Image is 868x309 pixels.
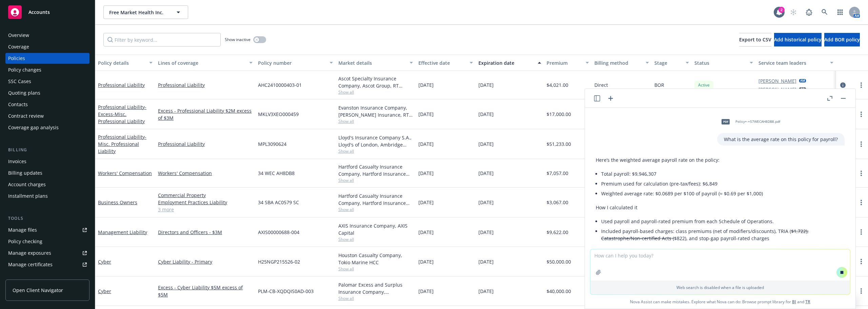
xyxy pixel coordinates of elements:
[5,64,90,75] a: Policy changes
[416,55,476,71] button: Effective date
[98,104,146,124] span: - Excess-Misc. Professional Liability
[258,111,299,118] span: MKLV3XEO000459
[158,107,253,121] a: Excess - Professional Liability $2M excess of $3M
[5,88,90,98] a: Quoting plans
[98,134,146,154] span: - Misc. Professional Liability
[28,9,50,15] span: Accounts
[5,53,90,64] a: Policies
[13,287,63,294] span: Open Client Navigator
[418,170,434,177] span: [DATE]
[5,99,90,110] a: Contacts
[418,199,434,206] span: [DATE]
[158,59,245,66] div: Lines of coverage
[255,55,335,71] button: Policy number
[758,86,796,93] a: [PERSON_NAME]
[258,258,300,265] span: H25NGP215526-02
[758,77,796,84] a: [PERSON_NAME]
[724,136,838,143] p: What is the average rate on this policy for payroll?
[857,140,865,148] a: more
[5,122,90,133] a: Coverage gap analysis
[98,82,145,88] a: Professional Liability
[418,288,434,295] span: [DATE]
[109,9,168,16] span: Free Market Health Inc.
[857,110,865,118] a: more
[478,140,494,148] span: [DATE]
[547,140,571,148] span: $51,233.00
[547,81,568,89] span: $4,021.00
[8,156,26,167] div: Invoices
[857,81,865,89] a: more
[547,288,571,295] span: $40,000.00
[95,55,155,71] button: Policy details
[478,288,494,295] span: [DATE]
[758,59,826,66] div: Service team leaders
[594,81,608,89] span: Direct
[418,140,434,148] span: [DATE]
[478,199,494,206] span: [DATE]
[594,285,846,290] p: Web search is disabled when a file is uploaded
[338,75,413,89] div: Ascot Specialty Insurance Company, Ascot Group, RT Specialty Insurance Services, LLC (RSG Special...
[547,229,568,236] span: $9,622.00
[8,191,48,201] div: Installment plans
[418,229,434,236] span: [DATE]
[5,168,90,178] a: Billing updates
[476,55,544,71] button: Expiration date
[694,59,746,66] div: Status
[258,288,314,295] span: PLM-CB-XQDQIS0AD-003
[8,122,59,133] div: Coverage gap analysis
[735,119,780,124] span: Policy+-+57WECAH8DB8.pdf
[8,30,29,41] div: Overview
[158,258,253,265] a: Cyber Liability - Primary
[98,199,137,206] a: Business Owners
[8,99,28,110] div: Contacts
[8,179,46,190] div: Account charges
[8,248,51,258] div: Manage exposures
[547,199,568,206] span: $3,067.00
[717,113,782,130] div: pdfPolicy+-+57WECAH8DB8.pdf
[338,236,413,242] span: Show all
[601,216,845,226] li: Used payroll and payroll-rated premium from each Schedule of Operations.
[5,41,90,52] a: Coverage
[547,111,571,118] span: $17,000.00
[98,229,147,235] a: Management Liability
[824,33,860,46] button: Add BOR policy
[338,163,413,177] div: Hartford Casualty Insurance Company, Hartford Insurance Group
[824,36,860,43] span: Add BOR policy
[8,111,44,121] div: Contract review
[478,229,494,236] span: [DATE]
[338,104,413,118] div: Evanston Insurance Company, [PERSON_NAME] Insurance, RT Specialty Insurance Services, LLC (RSG Sp...
[774,33,822,46] button: Add historical policy
[418,258,434,265] span: [DATE]
[98,59,145,66] div: Policy details
[544,55,592,71] button: Premium
[103,33,221,46] input: Filter by keyword...
[592,55,652,71] button: Billing method
[5,248,90,258] a: Manage exposures
[158,81,253,89] a: Professional Liability
[8,64,41,75] div: Policy changes
[158,199,253,206] a: Employment Practices Liability
[478,258,494,265] span: [DATE]
[802,5,816,19] a: Report a Bug
[5,179,90,190] a: Account charges
[739,33,771,46] button: Export to CSV
[833,5,847,19] a: Switch app
[478,59,534,66] div: Expiration date
[155,55,255,71] button: Lines of coverage
[158,140,253,148] a: Professional Liability
[338,148,413,154] span: Show all
[5,147,90,153] div: Billing
[8,53,25,64] div: Policies
[98,258,111,265] a: Cyber
[5,225,90,235] a: Manage files
[5,30,90,41] a: Overview
[418,111,434,118] span: [DATE]
[5,259,90,270] a: Manage certificates
[338,89,413,95] span: Show all
[654,81,664,89] span: BOR
[338,281,413,295] div: Palomar Excess and Surplus Insurance Company, [GEOGRAPHIC_DATA], Cowbell Cyber
[338,207,413,212] span: Show all
[697,82,711,88] span: Active
[857,169,865,177] a: more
